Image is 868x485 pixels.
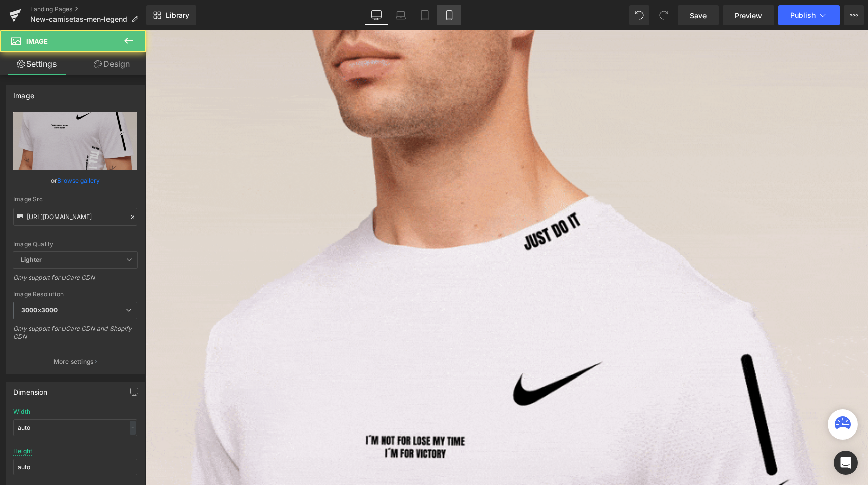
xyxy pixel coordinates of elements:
[21,306,58,314] b: 3000x3000
[413,5,437,25] a: Tablet
[13,175,137,186] div: or
[735,10,762,21] span: Preview
[834,451,858,475] div: Open Intercom Messenger
[130,421,136,435] div: -
[654,5,674,25] button: Redo
[13,419,137,436] input: auto
[13,325,137,347] div: Only support for UCare CDN and Shopify CDN
[21,256,42,263] b: Lighter
[13,196,137,203] div: Image Src
[30,5,146,13] a: Landing Pages
[778,5,840,25] button: Publish
[13,241,137,248] div: Image Quality
[6,350,144,373] button: More settings
[53,357,94,366] p: More settings
[146,5,196,25] a: New Library
[437,5,461,25] a: Mobile
[690,10,707,21] span: Save
[57,172,100,189] a: Browse gallery
[30,15,127,23] span: New-camisetas-men-legend
[13,208,137,226] input: Link
[723,5,774,25] a: Preview
[13,448,32,455] div: Height
[13,408,30,415] div: Width
[75,52,148,75] a: Design
[13,86,34,100] div: Image
[389,5,413,25] a: Laptop
[166,11,189,20] span: Library
[13,274,137,288] div: Only support for UCare CDN
[13,382,48,396] div: Dimension
[790,11,816,19] span: Publish
[26,37,48,45] span: Image
[13,459,137,475] input: auto
[13,291,137,298] div: Image Resolution
[629,5,649,25] button: Undo
[364,5,389,25] a: Desktop
[844,5,864,25] button: More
